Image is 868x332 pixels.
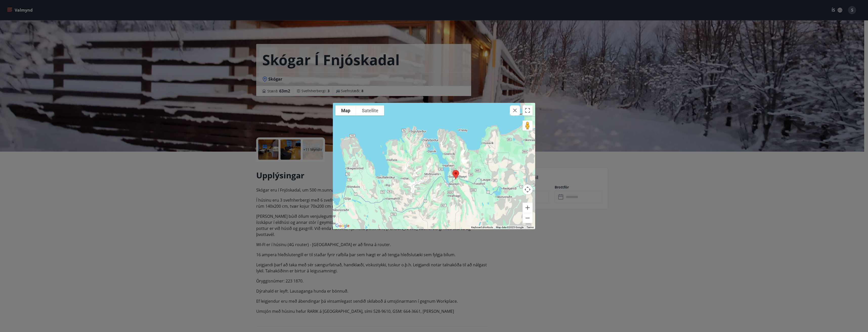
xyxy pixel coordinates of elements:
[356,105,384,115] button: Show satellite imagery
[334,223,351,229] img: Google
[523,203,533,213] button: Zoom in
[334,223,351,229] a: Open this area in Google Maps (opens a new window)
[471,226,493,229] button: Keyboard shortcuts
[523,213,533,223] button: Zoom out
[335,105,356,115] button: Show street map
[523,184,533,195] button: Map camera controls
[523,105,533,115] button: Toggle fullscreen view
[496,226,524,229] span: Map data ©2025 Google
[523,121,533,131] button: Drag Pegman onto the map to open Street View
[527,226,534,229] a: Terms (opens in new tab)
